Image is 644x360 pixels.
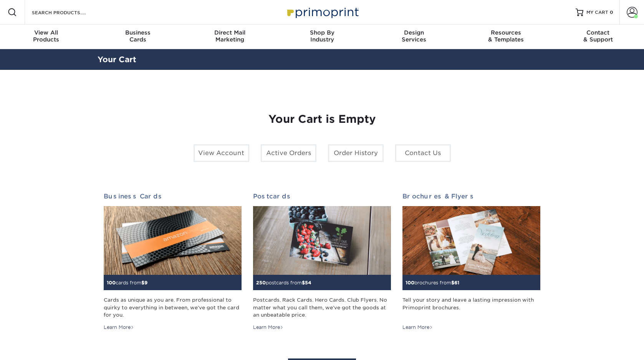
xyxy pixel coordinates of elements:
div: Services [368,29,460,43]
input: SEARCH PRODUCTS..... [31,8,106,17]
small: brochures from [406,280,459,286]
a: Resources& Templates [460,25,552,49]
div: Marketing [184,29,276,43]
img: Business Cards [104,206,242,275]
span: 54 [305,280,311,286]
span: 100 [107,280,116,286]
a: Contact& Support [552,25,644,49]
h2: Postcards [253,193,391,200]
img: Primoprint [284,4,361,20]
span: Contact [552,29,644,36]
span: Business [92,29,184,36]
span: 9 [144,280,147,286]
div: Learn More [253,324,283,331]
span: Design [368,29,460,36]
a: Direct MailMarketing [184,25,276,49]
small: cards from [107,280,147,286]
span: $ [302,280,305,286]
a: Active Orders [261,144,316,162]
div: & Templates [460,29,552,43]
h2: Business Cards [104,193,242,200]
a: Order History [328,144,384,162]
a: DesignServices [368,25,460,49]
a: BusinessCards [92,25,184,49]
a: Postcards 250postcards from$54 Postcards. Rack Cards. Hero Cards. Club Flyers. No matter what you... [253,193,391,331]
span: 0 [610,10,613,15]
div: & Support [552,29,644,43]
div: Postcards. Rack Cards. Hero Cards. Club Flyers. No matter what you call them, we've got the goods... [253,296,391,319]
div: Learn More [402,324,433,331]
span: $ [141,280,144,286]
span: Shop By [276,29,368,36]
a: Contact Us [395,144,451,162]
span: 250 [256,280,266,286]
div: Cards [92,29,184,43]
small: postcards from [256,280,311,286]
a: View Account [194,144,249,162]
div: Tell your story and leave a lasting impression with Primoprint brochures. [402,296,540,319]
span: Resources [460,29,552,36]
a: Shop ByIndustry [276,25,368,49]
span: MY CART [586,9,608,16]
h1: Your Cart is Empty [104,113,541,126]
span: 61 [454,280,459,286]
img: Postcards [253,206,391,275]
span: $ [451,280,454,286]
a: Business Cards 100cards from$9 Cards as unique as you are. From professional to quirky to everyth... [104,193,242,331]
span: Direct Mail [184,29,276,36]
h2: Brochures & Flyers [402,193,540,200]
a: Brochures & Flyers 100brochures from$61 Tell your story and leave a lasting impression with Primo... [402,193,540,331]
div: Cards as unique as you are. From professional to quirky to everything in between, we've got the c... [104,296,242,319]
img: Brochures & Flyers [402,206,540,275]
span: 100 [406,280,414,286]
a: Your Cart [98,55,136,64]
div: Learn More [104,324,134,331]
div: Industry [276,29,368,43]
